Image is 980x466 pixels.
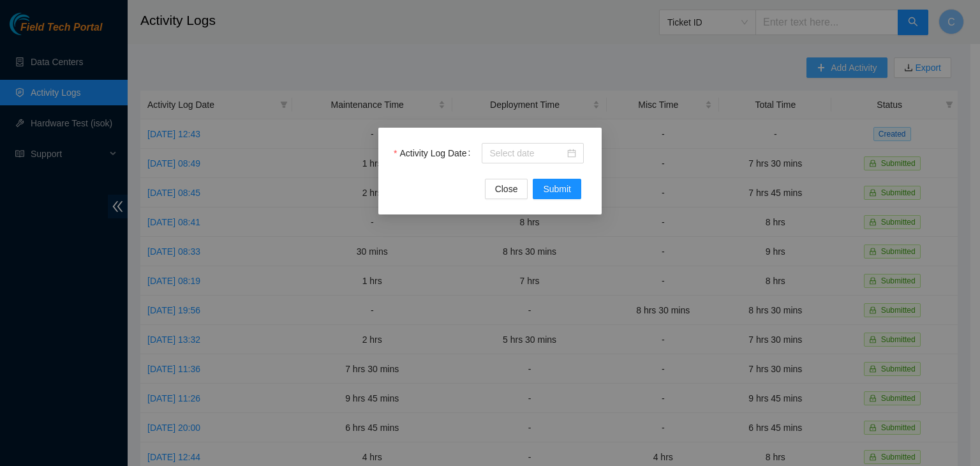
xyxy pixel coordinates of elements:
input: Activity Log Date [489,146,565,160]
span: Submit [543,182,571,196]
button: Close [485,179,528,199]
span: Close [495,182,518,196]
label: Activity Log Date [394,143,475,163]
button: Submit [533,179,581,199]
